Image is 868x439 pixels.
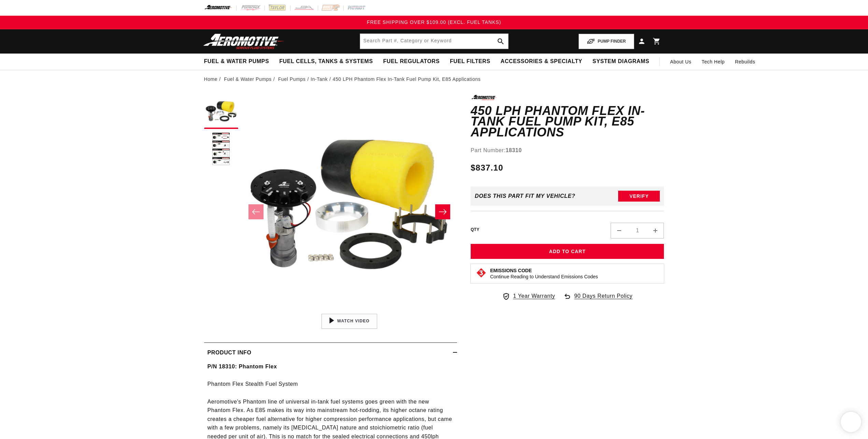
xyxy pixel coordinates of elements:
[450,58,490,65] span: Fuel Filters
[208,364,277,369] strong: P/N 18310: Phantom Flex
[204,58,269,65] span: Fuel & Water Pumps
[204,95,238,129] button: Load image 1 in gallery view
[618,191,660,202] button: Verify
[311,75,333,83] li: In-Tank
[490,268,532,273] strong: Emissions Code
[670,59,691,64] span: About Us
[501,58,582,65] span: Accessories & Specialty
[702,58,725,65] span: Tech Help
[574,292,632,307] span: 90 Days Return Policy
[506,147,522,153] strong: 18310
[383,58,439,65] span: Fuel Regulators
[476,267,487,278] img: Emissions code
[360,34,508,49] input: Search by Part Number, Category or Keyword
[735,58,755,65] span: Rebuilds
[204,343,457,363] summary: Product Info
[471,105,664,138] h1: 450 LPH Phantom Flex In-Tank Fuel Pump Kit, E85 Applications
[496,54,587,70] summary: Accessories & Specialty
[279,58,373,65] span: Fuel Cells, Tanks & Systems
[204,95,457,328] media-gallery: Gallery Viewer
[490,274,598,280] p: Continue Reading to Understand Emissions Codes
[502,292,555,301] a: 1 Year Warranty
[471,244,664,259] button: Add to Cart
[490,267,598,280] button: Emissions CodeContinue Reading to Understand Emissions Codes
[367,19,501,25] span: FREE SHIPPING OVER $109.00 (EXCL. FUEL TANKS)
[204,75,664,83] nav: breadcrumbs
[475,193,575,199] div: Does This part fit My vehicle?
[208,348,252,357] h2: Product Info
[333,75,481,83] li: 450 LPH Phantom Flex In-Tank Fuel Pump Kit, E85 Applications
[248,204,264,219] button: Slide left
[471,162,503,174] span: $837.10
[593,58,649,65] span: System Diagrams
[201,33,287,49] img: Aeromotive
[224,75,271,83] a: Fuel & Water Pumps
[435,204,450,219] button: Slide right
[665,54,696,70] a: About Us
[274,54,378,70] summary: Fuel Cells, Tanks & Systems
[579,34,634,49] button: PUMP FINDER
[204,132,238,166] button: Load image 2 in gallery view
[204,75,218,83] a: Home
[378,54,444,70] summary: Fuel Regulators
[278,75,306,83] a: Fuel Pumps
[445,54,496,70] summary: Fuel Filters
[697,54,730,70] summary: Tech Help
[563,292,632,307] a: 90 Days Return Policy
[587,54,654,70] summary: System Diagrams
[199,54,274,70] summary: Fuel & Water Pumps
[493,34,508,49] button: search button
[471,227,480,233] label: QTY
[513,292,555,301] span: 1 Year Warranty
[730,54,760,70] summary: Rebuilds
[471,146,664,155] div: Part Number:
